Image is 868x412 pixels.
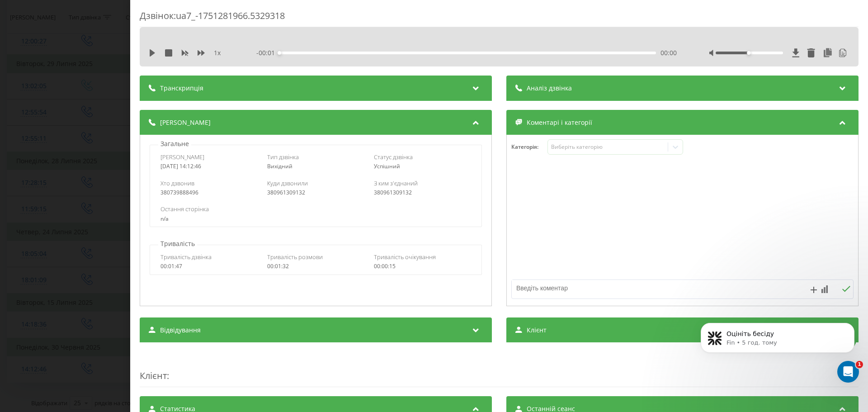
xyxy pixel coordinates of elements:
[267,253,323,261] span: Тривалість розмови
[267,153,299,161] span: Тип дзвінка
[256,48,279,57] span: - 00:01
[747,51,750,55] div: Accessibility label
[160,189,258,196] div: 380739888496
[140,9,859,27] div: Дзвінок : ua7_-1751281966.5329318
[140,369,167,382] span: Клієнт
[158,239,197,248] p: Тривалість
[267,179,308,187] span: Куди дзвонили
[278,51,281,55] div: Accessibility label
[660,48,677,57] span: 00:00
[837,361,859,383] iframe: Intercom live chat
[511,144,547,150] h4: Категорія :
[374,179,418,187] span: З ким з'єднаний
[374,253,436,261] span: Тривалість очікування
[267,189,364,196] div: 380961309132
[527,118,592,127] span: Коментарі і категорії
[160,118,211,127] span: [PERSON_NAME]
[527,326,547,335] span: Клієнт
[687,304,868,388] iframe: Intercom notifications повідомлення
[160,205,209,213] span: Остання сторінка
[160,253,212,261] span: Тривалість дзвінка
[158,139,191,148] p: Загальне
[160,179,194,187] span: Хто дзвонив
[160,163,258,170] div: [DATE] 14:12:46
[374,153,413,161] span: Статус дзвінка
[160,263,258,270] div: 00:01:47
[140,351,859,387] div: :
[551,143,664,151] div: Виберіть категорію
[527,84,572,93] span: Аналіз дзвінка
[374,189,471,196] div: 380961309132
[856,361,863,368] span: 1
[374,162,400,170] span: Успішний
[214,48,221,57] span: 1 x
[160,326,201,335] span: Відвідування
[267,263,364,270] div: 00:01:32
[374,263,471,270] div: 00:00:15
[160,216,471,222] div: n/a
[160,153,204,161] span: [PERSON_NAME]
[160,84,203,93] span: Транскрипція
[267,162,292,170] span: Вихідний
